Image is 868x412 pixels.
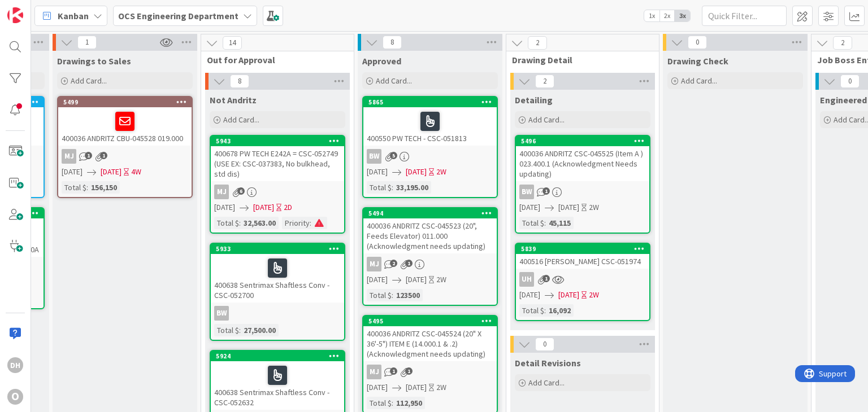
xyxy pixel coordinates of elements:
[24,2,51,15] span: Support
[833,36,852,50] span: 2
[516,136,649,181] div: 5496400036 ANDRITZ CSC-045525 (Item A ) 023.400.1 (Acknowledgment Needs updating)
[820,94,867,106] span: Engineered
[383,36,402,49] span: 8
[363,107,497,146] div: 400550 PW TECH - CSC-051813
[207,54,340,65] span: Out for Approval
[392,289,393,301] span: :
[521,137,649,145] div: 5496
[368,317,497,325] div: 5495
[211,351,344,410] div: 5924400638 Sentrimax Shaftless Conv - CSC-052632
[223,115,259,125] span: Add Card...
[390,152,397,159] span: 5
[644,10,659,21] span: 1x
[519,185,534,199] div: BW
[211,244,344,254] div: 5933
[393,289,423,301] div: 123500
[367,257,381,271] div: MJ
[702,6,787,26] input: Quick Filter...
[58,149,192,164] div: MJ
[544,217,546,229] span: :
[519,289,540,301] span: [DATE]
[516,254,649,269] div: 400516 [PERSON_NAME] CSC-051974
[86,181,88,194] span: :
[535,74,554,88] span: 2
[512,54,645,65] span: Drawing Detail
[558,201,579,213] span: [DATE]
[58,97,192,146] div: 5499400036 ANDRITZ CBU-045528 019.000
[363,149,497,164] div: BW
[519,201,540,213] span: [DATE]
[363,97,497,107] div: 5865
[58,9,89,23] span: Kanban
[667,55,728,67] span: Drawing Check
[211,361,344,410] div: 400638 Sentrimax Shaftless Conv - CSC-052632
[516,146,649,181] div: 400036 ANDRITZ CSC-045525 (Item A ) 023.400.1 (Acknowledgment Needs updating)
[284,201,292,213] div: 2D
[528,36,547,50] span: 2
[390,260,397,267] span: 2
[515,357,581,369] span: Detail Revisions
[210,94,257,106] span: Not Andritz
[100,152,107,159] span: 1
[659,10,675,21] span: 2x
[216,137,344,145] div: 5943
[542,275,550,282] span: 1
[392,181,393,194] span: :
[840,74,860,88] span: 0
[211,185,344,199] div: MJ
[101,166,121,178] span: [DATE]
[406,166,427,178] span: [DATE]
[253,201,274,213] span: [DATE]
[367,397,392,409] div: Total $
[535,338,554,351] span: 0
[214,217,239,229] div: Total $
[71,76,107,86] span: Add Card...
[681,76,717,86] span: Add Card...
[211,351,344,361] div: 5924
[393,181,431,194] div: 33,195.00
[216,352,344,360] div: 5924
[211,146,344,181] div: 400678 PW TECH E242A = CSC-052749 (USE EX: CSC-037383, No bulkhead, std dis)
[367,181,392,194] div: Total $
[367,365,381,379] div: MJ
[367,166,388,178] span: [DATE]
[363,218,497,253] div: 400036 ANDRITZ CSC-045523 (20", Feeds Elevator) 011.000 (Acknowledgment needs updating)
[239,217,241,229] span: :
[390,367,397,375] span: 1
[214,306,229,321] div: BW
[363,97,497,146] div: 5865400550 PW TECH - CSC-051813
[546,217,574,229] div: 45,115
[436,166,446,178] div: 2W
[77,36,97,49] span: 1
[230,74,249,88] span: 8
[406,274,427,286] span: [DATE]
[392,397,393,409] span: :
[436,274,446,286] div: 2W
[85,152,92,159] span: 1
[542,187,550,195] span: 1
[214,201,235,213] span: [DATE]
[521,245,649,253] div: 5839
[211,306,344,321] div: BW
[405,367,413,375] span: 1
[223,36,242,50] span: 14
[363,326,497,361] div: 400036 ANDRITZ CSC-045524 (20" X 36'-5") ITEM E (14.000.1 & .2) (Acknowledgment needs updating)
[214,324,239,336] div: Total $
[376,76,412,86] span: Add Card...
[63,98,192,106] div: 5499
[516,185,649,199] div: BW
[363,365,497,379] div: MJ
[310,217,311,229] span: :
[528,115,565,125] span: Add Card...
[62,149,76,164] div: MJ
[239,324,241,336] span: :
[363,316,497,326] div: 5495
[367,382,388,393] span: [DATE]
[519,304,544,317] div: Total $
[62,181,86,194] div: Total $
[211,136,344,146] div: 5943
[393,397,425,409] div: 112,950
[516,244,649,269] div: 5839400516 [PERSON_NAME] CSC-051974
[363,257,497,271] div: MJ
[58,107,192,146] div: 400036 ANDRITZ CBU-045528 019.000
